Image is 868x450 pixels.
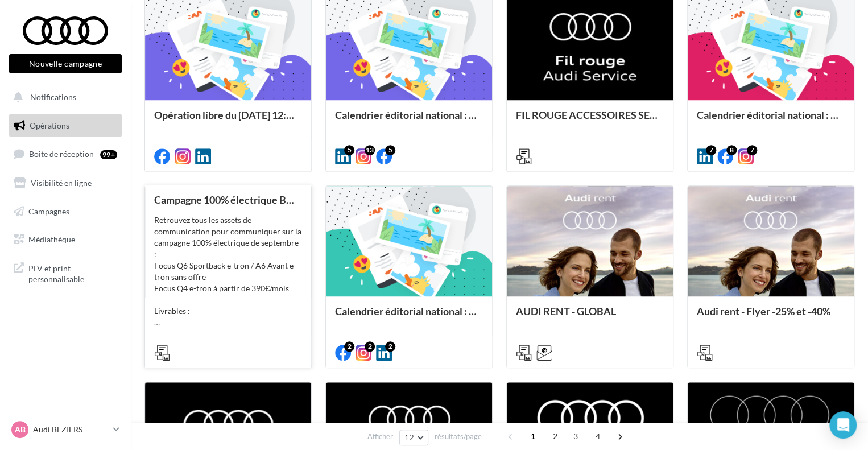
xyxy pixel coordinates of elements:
div: 7 [747,145,757,155]
div: 5 [344,145,354,155]
div: Campagne 100% électrique BEV Septembre [154,194,302,205]
div: Calendrier éditorial national : semaine du 25.08 au 31.08 [335,109,483,132]
a: Campagnes [7,200,124,224]
div: 13 [365,145,375,155]
button: Notifications [7,85,119,109]
span: Visibilité en ligne [31,178,92,188]
div: 2 [385,341,395,352]
p: Audi BEZIERS [33,424,109,435]
span: Médiathèque [28,234,75,244]
span: 3 [567,427,585,445]
span: AB [15,424,26,435]
div: Opération libre du [DATE] 12:06 [154,109,302,132]
span: Afficher [367,431,393,442]
span: PLV et print personnalisable [28,261,117,285]
div: 7 [706,145,716,155]
span: Notifications [30,92,76,102]
span: Boîte de réception [29,149,94,159]
div: AUDI RENT - GLOBAL [516,305,664,328]
div: Retrouvez tous les assets de communication pour communiquer sur la campagne 100% électrique de se... [154,214,302,328]
span: 4 [589,427,607,445]
span: 1 [524,427,542,445]
a: Boîte de réception99+ [7,142,124,166]
span: 12 [404,433,414,442]
span: 2 [546,427,564,445]
a: AB Audi BEZIERS [9,419,122,440]
span: Campagnes [28,206,69,216]
div: Open Intercom Messenger [829,411,857,439]
a: PLV et print personnalisable [7,256,124,290]
div: 8 [726,145,737,155]
div: 2 [365,341,375,352]
a: Visibilité en ligne [7,171,124,195]
a: Opérations [7,114,124,138]
div: Calendrier éditorial national : semaines du 04.08 au 25.08 [697,109,845,132]
button: 12 [399,430,428,445]
div: 5 [385,145,395,155]
a: Médiathèque [7,228,124,251]
div: Audi rent - Flyer -25% et -40% [697,305,845,328]
div: FIL ROUGE ACCESSOIRES SEPTEMBRE - AUDI SERVICE [516,109,664,132]
button: Nouvelle campagne [9,54,122,73]
div: 2 [344,341,354,352]
span: Opérations [30,121,69,130]
span: résultats/page [435,431,482,442]
div: Calendrier éditorial national : semaine du 28.07 au 03.08 [335,305,483,328]
div: 99+ [100,150,117,159]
